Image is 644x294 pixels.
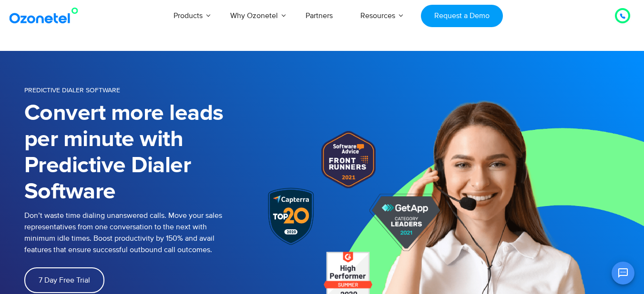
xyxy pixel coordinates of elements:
button: Open chat [612,262,634,284]
p: Don’t waste time dialing unanswered calls. Move your sales representatives from one conversation ... [24,210,239,255]
a: Request a Demo [421,5,502,27]
a: 7 Day Free Trial [24,267,104,293]
h1: Convert more leads per minute with Predictive Dialer Software [24,100,233,205]
span: 7 Day Free Trial [39,276,90,284]
span: PREDICTIVE DIALER SOFTWARE [24,86,120,94]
